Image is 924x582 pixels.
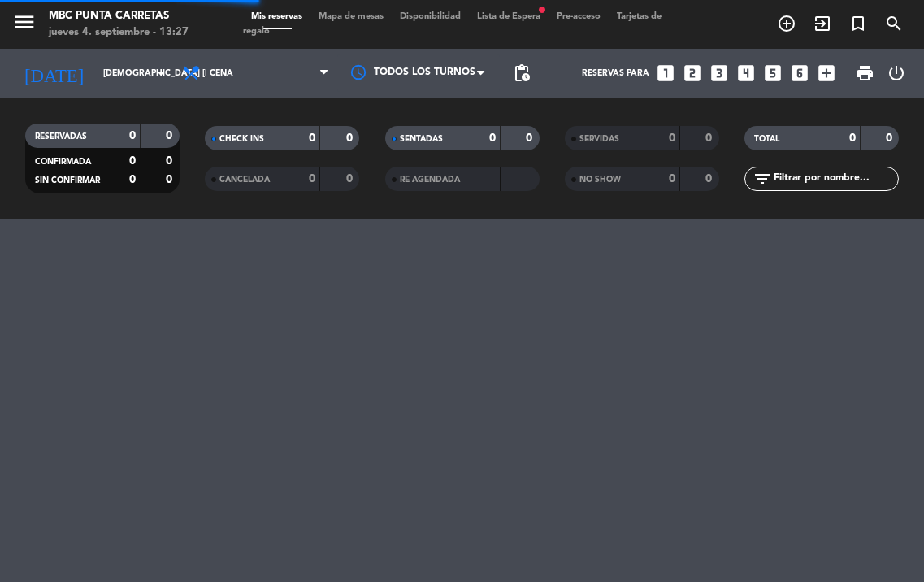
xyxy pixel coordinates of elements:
i: [DATE] [12,56,95,91]
i: looks_3 [709,63,730,84]
strong: 0 [166,130,176,141]
i: looks_5 [762,63,783,84]
span: Mapa de mesas [310,12,392,21]
strong: 0 [309,173,315,185]
i: looks_4 [735,63,757,84]
span: RESERVADAS [35,132,87,141]
span: RE AGENDADA [400,176,460,184]
strong: 0 [669,132,675,144]
div: jueves 4. septiembre - 13:27 [49,24,189,41]
span: SIN CONFIRMAR [35,176,100,185]
span: Lista de Espera [469,12,549,21]
div: LOG OUT [881,49,912,98]
input: Filtrar por nombre... [772,170,898,188]
span: Mis reservas [243,12,310,21]
i: exit_to_app [813,14,832,33]
strong: 0 [129,174,136,185]
span: Disponibilidad [392,12,469,21]
i: add_circle_outline [777,14,796,33]
button: menu [12,10,37,40]
strong: 0 [705,132,715,144]
i: search [884,14,904,33]
span: SENTADAS [400,135,443,143]
i: menu [12,10,37,34]
i: add_box [816,63,837,84]
strong: 0 [129,155,136,167]
strong: 0 [669,173,675,185]
i: turned_in_not [848,14,868,33]
strong: 0 [705,173,715,185]
i: looks_two [682,63,703,84]
span: CHECK INS [219,135,264,143]
strong: 0 [166,155,176,167]
span: CONFIRMADA [35,158,91,166]
i: arrow_drop_down [151,63,171,83]
strong: 0 [849,132,856,144]
strong: 0 [309,132,315,144]
strong: 0 [346,132,356,144]
span: CANCELADA [219,176,270,184]
span: NO SHOW [579,176,621,184]
span: print [855,63,874,83]
i: looks_6 [789,63,810,84]
strong: 0 [166,174,176,185]
span: SERVIDAS [579,135,619,143]
span: pending_actions [512,63,531,83]
strong: 0 [526,132,536,144]
strong: 0 [489,132,496,144]
i: filter_list [753,169,772,189]
span: fiber_manual_record [537,5,547,15]
i: looks_one [655,63,676,84]
strong: 0 [129,130,136,141]
strong: 0 [886,132,896,144]
span: Reservas para [582,68,649,78]
span: Pre-acceso [549,12,609,21]
i: power_settings_new [887,63,906,83]
span: Cena [210,68,233,78]
span: TOTAL [754,135,779,143]
div: MBC Punta Carretas [49,8,189,24]
strong: 0 [346,173,356,185]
